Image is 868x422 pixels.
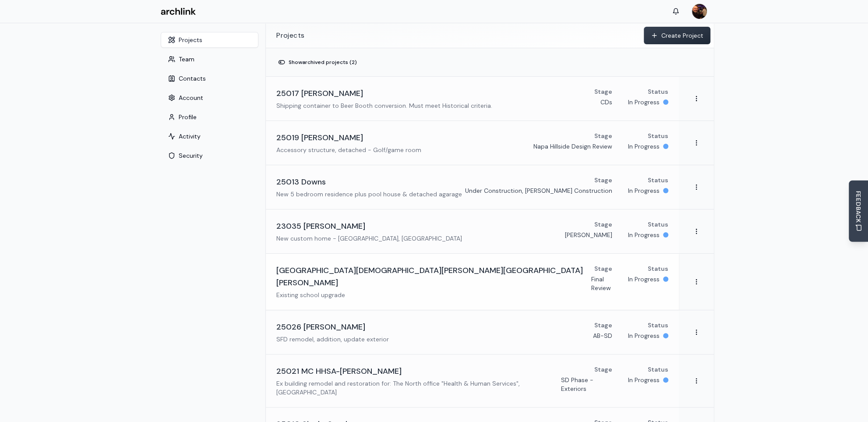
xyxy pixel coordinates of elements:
h2: Projects [276,23,304,48]
p: CDs [600,98,612,106]
h3: 25017 [PERSON_NAME] [276,87,363,99]
h3: [GEOGRAPHIC_DATA][DEMOGRAPHIC_DATA][PERSON_NAME][GEOGRAPHIC_DATA][PERSON_NAME] [276,264,591,289]
a: Account [161,94,258,103]
p: In Progress [628,231,660,239]
p: Status [648,87,668,96]
button: Send Feedback [849,180,868,242]
img: Archlink [161,8,196,15]
a: 25026 [PERSON_NAME]SFD remodel, addition, update exteriorStageAB-SDStatusIn Progress [266,310,679,354]
p: In Progress [628,186,660,195]
p: Napa Hillside Design Review [533,142,612,151]
button: Account [161,90,258,106]
a: Activity [161,133,258,142]
a: [GEOGRAPHIC_DATA][DEMOGRAPHIC_DATA][PERSON_NAME][GEOGRAPHIC_DATA][PERSON_NAME]Existing school upg... [266,254,679,310]
p: Ex building remodel and restoration for: The North office "Health & Human Services", [GEOGRAPHIC_... [276,379,561,397]
p: Stage [594,87,612,96]
p: Accessory structure, detached - Golf/game room [276,145,421,154]
p: Status [648,365,668,374]
a: 25017 [PERSON_NAME]Shipping container to Beer Booth conversion. Must meet Historical criteria.Sta... [266,77,679,121]
p: Stage [594,131,612,140]
h3: 25026 [PERSON_NAME] [276,321,365,333]
p: Stage [594,264,612,273]
p: Stage [594,321,612,330]
p: New custom home - [GEOGRAPHIC_DATA], [GEOGRAPHIC_DATA] [276,234,462,243]
p: Final Review [591,275,612,292]
a: 25019 [PERSON_NAME]Accessory structure, detached - Golf/game roomStageNapa Hillside Design Review... [266,121,679,165]
a: Contacts [161,75,258,84]
p: Status [648,131,668,140]
p: Shipping container to Beer Booth conversion. Must meet Historical criteria. [276,101,492,110]
p: In Progress [628,376,660,384]
p: In Progress [628,142,660,151]
h3: 23035 [PERSON_NAME] [276,220,365,232]
p: AB-SD [593,331,612,340]
button: Team [161,51,258,67]
a: Projects [161,36,258,46]
h3: 25013 Downs [276,176,326,188]
p: Stage [594,176,612,184]
a: 23035 [PERSON_NAME]New custom home - [GEOGRAPHIC_DATA], [GEOGRAPHIC_DATA]Stage[PERSON_NAME]Status... [266,209,679,253]
p: In Progress [628,331,660,340]
span: FEEDBACK [854,191,863,223]
a: Security [161,152,258,161]
h3: 25019 [PERSON_NAME] [276,131,363,144]
button: Activity [161,128,258,144]
p: SFD remodel, addition, update exterior [276,335,389,344]
p: Status [648,264,668,273]
p: [PERSON_NAME] [565,231,612,239]
a: 25013 DownsNew 5 bedroom residence plus pool house & detached agarageStageUnder Construction, [PE... [266,165,679,209]
p: Status [648,321,668,330]
p: In Progress [628,98,660,106]
button: Profile [161,109,258,125]
button: Contacts [161,71,258,86]
p: Status [648,176,668,184]
a: 25021 MC HHSA-[PERSON_NAME]Ex building remodel and restoration for: The North office "Health & Hu... [266,355,679,407]
button: Security [161,148,258,163]
a: Profile [161,113,258,123]
p: Stage [594,220,612,229]
img: MARC JONES [692,4,707,19]
p: Status [648,220,668,229]
a: Team [161,56,258,65]
button: Showarchived projects (2) [273,55,362,69]
button: Create Project [644,27,710,44]
p: Existing school upgrade [276,291,591,299]
p: Stage [594,365,612,374]
h3: 25021 MC HHSA-[PERSON_NAME] [276,365,402,377]
button: Projects [161,32,258,48]
p: In Progress [628,275,660,284]
p: Under Construction, [PERSON_NAME] Construction [465,186,612,195]
p: SD Phase - Exteriors [561,376,612,393]
p: New 5 bedroom residence plus pool house & detached agarage [276,190,462,199]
